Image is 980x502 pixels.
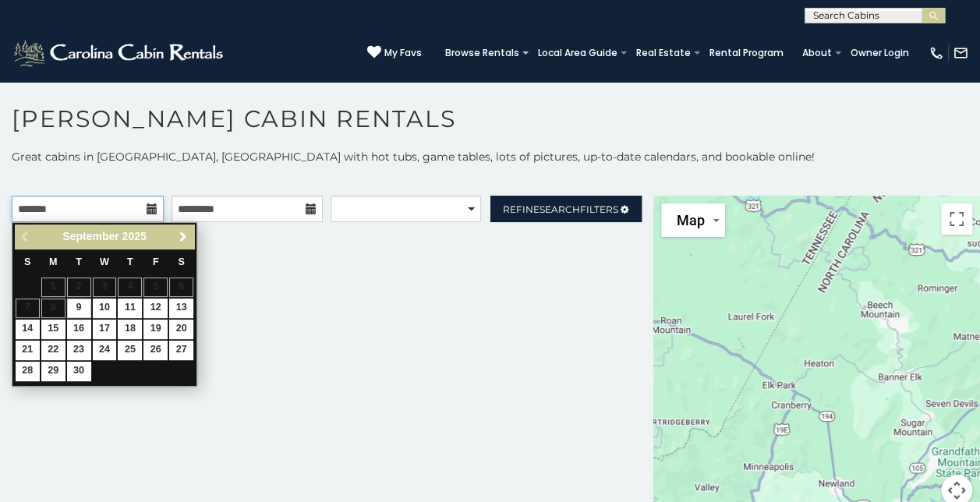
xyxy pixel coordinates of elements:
a: 25 [118,341,142,360]
span: Sunday [24,256,30,267]
a: 27 [169,341,193,360]
a: 26 [143,341,168,360]
a: 10 [93,299,117,318]
img: White-1-2.png [12,37,228,69]
span: Map [677,212,705,228]
a: About [794,42,840,64]
span: Search [540,203,580,215]
span: Thursday [127,256,133,267]
a: 14 [16,320,40,339]
a: 28 [16,362,40,381]
a: My Favs [367,45,422,61]
a: 20 [169,320,193,339]
span: Tuesday [76,256,82,267]
img: mail-regular-white.png [953,45,968,61]
span: Next [177,231,189,243]
span: Wednesday [100,256,109,267]
a: 17 [93,320,117,339]
a: Rental Program [702,42,791,64]
button: Change map style [661,203,725,237]
a: 22 [41,341,65,360]
a: Real Estate [628,42,699,64]
a: 30 [67,362,91,381]
span: Monday [49,256,58,267]
span: Saturday [179,256,185,267]
span: September [62,230,119,242]
a: 9 [67,299,91,318]
a: 21 [16,341,40,360]
img: phone-regular-white.png [929,45,944,61]
span: 2025 [122,230,147,242]
a: 23 [67,341,91,360]
a: 12 [143,299,168,318]
a: 13 [169,299,193,318]
a: Local Area Guide [530,42,625,64]
a: Next [173,227,193,246]
a: 19 [143,320,168,339]
a: 11 [118,299,142,318]
span: My Favs [384,46,422,60]
a: 29 [41,362,65,381]
button: Toggle fullscreen view [941,203,972,235]
a: 18 [118,320,142,339]
a: 24 [93,341,117,360]
span: Friday [153,256,159,267]
a: RefineSearchFilters [490,196,642,222]
a: 15 [41,320,65,339]
a: 16 [67,320,91,339]
a: Owner Login [843,42,917,64]
span: Refine Filters [503,203,618,215]
a: Browse Rentals [437,42,527,64]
